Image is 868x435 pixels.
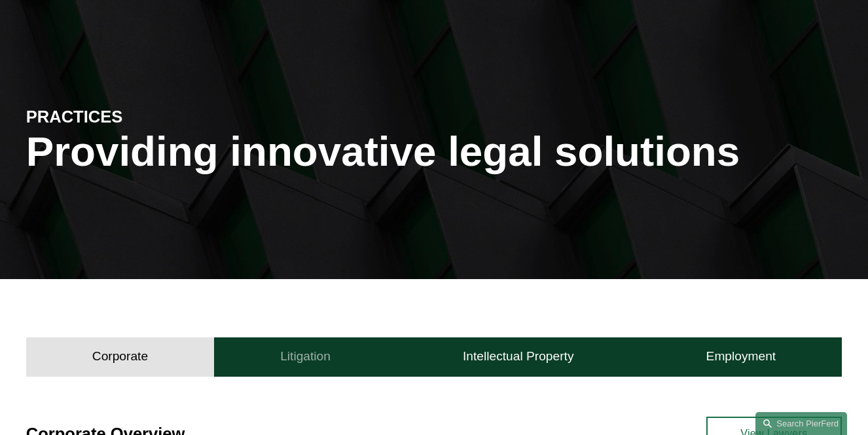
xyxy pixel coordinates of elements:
a: Search this site [755,412,847,435]
h1: Providing innovative legal solutions [26,128,842,176]
h4: PRACTICES [26,106,230,127]
h4: Corporate [92,349,148,364]
h4: Employment [706,349,776,364]
h4: Litigation [280,349,331,364]
h4: Intellectual Property [463,349,573,364]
